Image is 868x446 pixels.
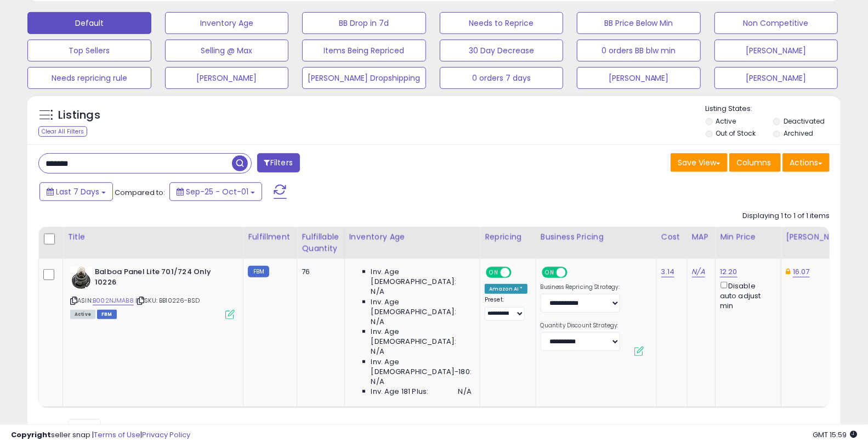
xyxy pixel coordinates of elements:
[371,347,384,356] span: N/A
[714,67,838,89] button: [PERSON_NAME]
[39,182,113,201] button: Last 7 Days
[302,267,336,277] div: 76
[813,430,857,440] span: 2025-10-9 15:59 GMT
[485,296,527,321] div: Preset:
[248,231,292,243] div: Fulfillment
[11,430,51,440] strong: Copyright
[793,266,810,277] a: 16.07
[349,231,475,243] div: Inventory Age
[729,153,781,172] button: Columns
[458,387,472,397] span: N/A
[165,12,289,34] button: Inventory Age
[784,116,825,126] label: Deactivated
[692,266,705,277] a: N/A
[716,116,736,126] label: Active
[440,12,564,34] button: Needs to Reprice
[371,377,384,387] span: N/A
[371,387,429,397] span: Inv. Age 181 Plus:
[186,186,248,197] span: Sep-25 - Oct-01
[58,108,100,123] h5: Listings
[115,187,165,198] span: Compared to:
[27,40,151,62] button: Top Sellers
[541,231,652,243] div: Business Pricing
[714,40,838,62] button: [PERSON_NAME]
[742,211,830,221] div: Displaying 1 to 1 of 1 items
[440,40,564,62] button: 30 Day Decrease
[577,12,701,34] button: BB Price Below Min
[95,267,228,290] b: Balboa Panel Lite 701/724 Only 10226
[706,104,841,114] p: Listing States:
[784,129,813,138] label: Archived
[97,310,117,319] span: FBM
[165,40,289,62] button: Selling @ Max
[67,231,239,243] div: Title
[720,231,776,243] div: Min Price
[736,157,771,168] span: Columns
[248,266,269,277] small: FBM
[302,40,426,62] button: Items Being Repriced
[541,283,620,291] label: Business Repricing Strategy:
[47,423,126,433] span: Show: entries
[661,266,675,277] a: 3.14
[135,296,200,305] span: | SKU: BB10226-BSD
[371,287,384,297] span: N/A
[302,67,426,89] button: [PERSON_NAME] Dropshipping
[142,430,190,440] a: Privacy Policy
[577,67,701,89] button: [PERSON_NAME]
[541,322,620,330] label: Quantity Discount Strategy:
[714,12,838,34] button: Non Competitive
[371,327,472,347] span: Inv. Age [DEMOGRAPHIC_DATA]:
[38,126,87,137] div: Clear All Filters
[510,268,527,277] span: OFF
[661,231,683,243] div: Cost
[692,231,711,243] div: MAP
[11,430,190,441] div: seller snap | |
[716,129,756,138] label: Out of Stock
[440,67,564,89] button: 0 orders 7 days
[543,268,557,277] span: ON
[70,267,92,289] img: 414eG1rV0qL._SL40_.jpg
[720,266,737,277] a: 12.20
[577,40,701,62] button: 0 orders BB blw min
[371,267,472,287] span: Inv. Age [DEMOGRAPHIC_DATA]:
[302,231,339,254] div: Fulfillable Quantity
[720,280,773,311] div: Disable auto adjust min
[786,231,851,243] div: [PERSON_NAME]
[257,153,300,172] button: Filters
[485,284,527,294] div: Amazon AI *
[70,310,95,319] span: All listings currently available for purchase on Amazon
[165,67,289,89] button: [PERSON_NAME]
[671,153,728,172] button: Save View
[94,430,140,440] a: Terms of Use
[487,268,501,277] span: ON
[70,267,235,318] div: ASIN:
[56,186,99,197] span: Last 7 Days
[302,12,426,34] button: BB Drop in 7d
[786,268,790,275] i: This overrides the store level Dynamic Max Price for this listing
[27,67,151,89] button: Needs repricing rule
[93,296,134,305] a: B002NJMAB8
[27,12,151,34] button: Default
[371,317,384,327] span: N/A
[485,231,531,243] div: Repricing
[371,297,472,317] span: Inv. Age [DEMOGRAPHIC_DATA]:
[371,357,472,377] span: Inv. Age [DEMOGRAPHIC_DATA]-180:
[565,268,583,277] span: OFF
[782,153,830,172] button: Actions
[169,182,262,201] button: Sep-25 - Oct-01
